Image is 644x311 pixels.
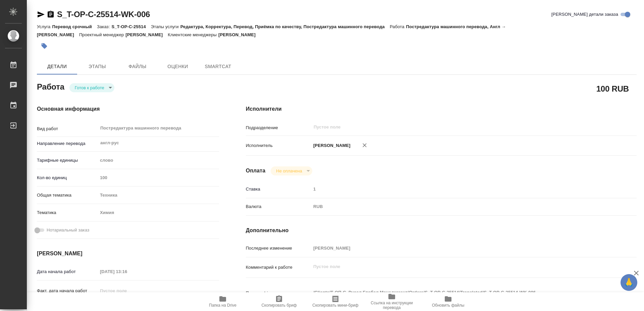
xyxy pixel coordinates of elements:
input: Пустое поле [311,184,604,194]
p: Ставка [246,186,311,193]
p: [PERSON_NAME] [311,142,351,149]
button: Скопировать бриф [251,292,307,311]
button: Удалить исполнителя [357,138,372,153]
button: Обновить файлы [420,292,476,311]
button: Ссылка на инструкции перевода [364,292,420,311]
p: Работа [390,24,406,29]
p: [PERSON_NAME] [125,32,168,37]
span: 🙏 [623,275,635,290]
p: Направление перевода [37,140,98,147]
h4: [PERSON_NAME] [37,250,219,258]
textarea: /Clients/Т-ОП-С_Русал Глобал Менеджмент/Orders/S_T-OP-C-25514/Translated/S_T-OP-C-25514-WK-006 [311,287,604,298]
p: Вид работ [37,125,98,132]
h4: Основная информация [37,105,219,113]
input: Пустое поле [98,286,156,296]
h4: Исполнители [246,105,637,113]
p: Заказ: [97,24,111,29]
p: Проектный менеджер [79,32,125,37]
button: Не оплачена [274,168,304,174]
p: Последнее изменение [246,245,311,252]
span: Оценки [162,62,194,71]
p: Тематика [37,209,98,216]
p: Клиентские менеджеры [168,32,218,37]
h2: 100 RUB [596,83,629,94]
span: Ссылка на инструкции перевода [368,301,416,310]
span: Файлы [121,62,154,71]
button: Скопировать ссылку для ЯМессенджера [37,10,45,18]
span: Детали [41,62,73,71]
span: Этапы [81,62,113,71]
button: Папка на Drive [195,292,251,311]
input: Пустое поле [313,123,588,131]
p: [PERSON_NAME] [218,32,261,37]
p: Общая тематика [37,192,98,199]
a: S_T-OP-C-25514-WK-006 [57,10,150,19]
p: Факт. дата начала работ [37,288,98,294]
input: Пустое поле [98,267,156,276]
p: Кол-во единиц [37,174,98,181]
p: Путь на drive [246,290,311,297]
input: Пустое поле [98,173,219,183]
button: Готов к работе [73,85,106,91]
h4: Оплата [246,167,266,175]
div: слово [98,155,219,166]
p: Валюта [246,203,311,210]
span: [PERSON_NAME] детали заказа [551,11,618,18]
div: Химия [98,207,219,218]
p: Исполнитель [246,142,311,149]
div: RUB [311,201,604,212]
input: Пустое поле [311,243,604,253]
span: Нотариальный заказ [47,227,89,234]
p: Комментарий к работе [246,264,311,271]
span: Папка на Drive [209,303,236,308]
button: Добавить тэг [37,39,52,53]
span: Скопировать мини-бриф [312,303,358,308]
span: Скопировать бриф [261,303,297,308]
p: Подразделение [246,124,311,131]
span: SmartCat [202,62,234,71]
p: S_T-OP-C-25514 [111,24,151,29]
span: Обновить файлы [432,303,465,308]
p: Услуга [37,24,52,29]
p: Тарифные единицы [37,157,98,164]
p: Этапы услуги [151,24,180,29]
div: Техника [98,190,219,201]
h4: Дополнительно [246,226,637,235]
button: Скопировать мини-бриф [307,292,364,311]
p: Перевод срочный [52,24,97,29]
h2: Работа [37,80,64,92]
div: Готов к работе [69,83,114,92]
button: Скопировать ссылку [47,10,55,18]
button: 🙏 [621,274,637,291]
p: Редактура, Корректура, Перевод, Приёмка по качеству, Постредактура машинного перевода [180,24,390,29]
div: Готов к работе [271,166,312,175]
p: Дата начала работ [37,268,98,275]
